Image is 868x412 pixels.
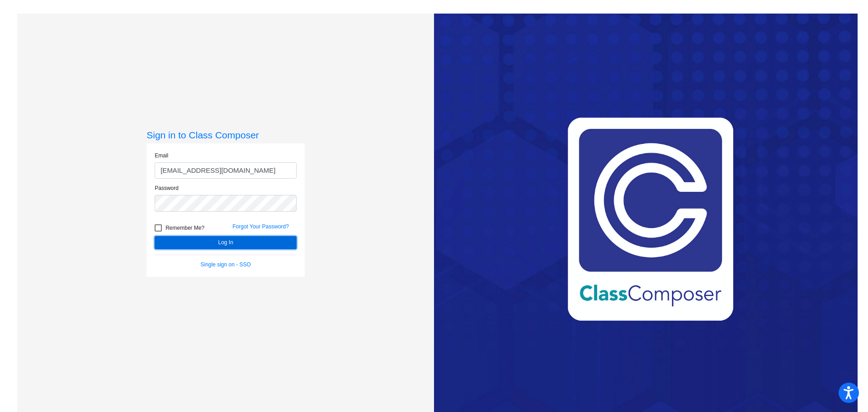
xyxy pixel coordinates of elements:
[201,261,251,268] a: Single sign on - SSO
[146,129,305,141] h3: Sign in to Class Composer
[155,152,168,160] label: Email
[155,184,179,192] label: Password
[155,236,297,249] button: Log In
[165,223,204,233] span: Remember Me?
[232,223,289,230] a: Forgot Your Password?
